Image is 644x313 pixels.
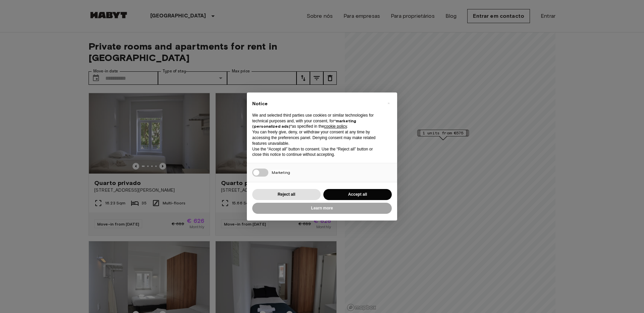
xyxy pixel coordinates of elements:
p: We and selected third parties use cookies or similar technologies for technical purposes and, wit... [252,113,381,129]
h2: Notice [252,101,381,107]
p: Use the “Accept all” button to consent. Use the “Reject all” button or close this notice to conti... [252,146,381,158]
button: Close this notice [383,98,394,109]
strong: “marketing (personalized ads)” [252,118,356,129]
p: You can freely give, deny, or withdraw your consent at any time by accessing the preferences pane... [252,129,381,146]
button: Reject all [252,189,321,200]
button: Accept all [323,189,392,200]
span: Marketing [272,170,290,175]
a: cookie policy [324,124,347,129]
button: Learn more [252,203,392,214]
span: × [387,99,390,107]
